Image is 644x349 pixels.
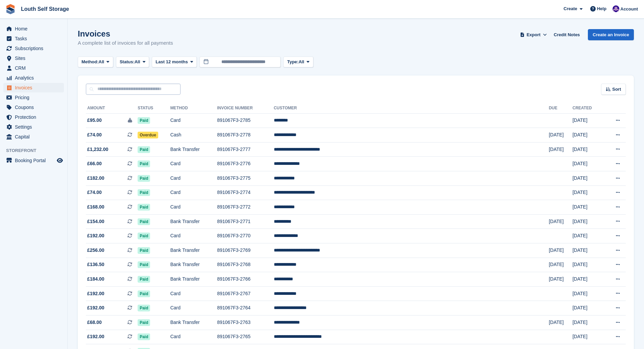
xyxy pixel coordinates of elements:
[3,93,64,102] a: menu
[549,315,572,330] td: [DATE]
[572,315,603,330] td: [DATE]
[138,160,150,167] span: Paid
[138,218,150,225] span: Paid
[86,103,138,114] th: Amount
[6,147,67,154] span: Storefront
[549,258,572,272] td: [DATE]
[572,128,603,143] td: [DATE]
[170,128,217,143] td: Cash
[87,189,102,196] span: £74.00
[87,290,104,297] span: £192.00
[87,304,104,311] span: £192.00
[170,142,217,157] td: Bank Transfer
[138,146,150,153] span: Paid
[572,272,603,287] td: [DATE]
[217,113,274,128] td: 891067F3-2785
[217,186,274,200] td: 891067F3-2774
[217,200,274,215] td: 891067F3-2772
[138,305,150,311] span: Paid
[78,57,113,68] button: Method: All
[87,146,108,153] span: £1,232.00
[170,315,217,330] td: Bank Transfer
[56,156,64,165] a: Preview store
[138,132,158,138] span: Overdue
[564,5,577,12] span: Create
[15,63,55,73] span: CRM
[120,59,135,65] span: Status:
[217,142,274,157] td: 891067F3-2777
[87,203,104,211] span: £168.00
[15,83,55,92] span: Invoices
[170,301,217,315] td: Card
[287,59,299,65] span: Type:
[217,330,274,344] td: 891067F3-2765
[572,243,603,258] td: [DATE]
[152,57,197,68] button: Last 12 months
[3,156,64,165] a: menu
[138,204,150,211] span: Paid
[170,186,217,200] td: Card
[116,57,149,68] button: Status: All
[170,157,217,171] td: Card
[572,229,603,243] td: [DATE]
[3,44,64,53] a: menu
[217,128,274,143] td: 891067F3-2778
[551,29,582,40] a: Credit Notes
[138,319,150,326] span: Paid
[170,103,217,114] th: Method
[3,73,64,83] a: menu
[572,258,603,272] td: [DATE]
[3,122,64,132] a: menu
[572,200,603,215] td: [DATE]
[572,214,603,229] td: [DATE]
[15,156,55,165] span: Booking Portal
[5,4,16,14] img: stora-icon-8386f47178a22dfd0bd8f6a31ec36ba5ce8667c1dd55bd0f319d3a0aa187defe.svg
[572,113,603,128] td: [DATE]
[170,286,217,301] td: Card
[170,171,217,186] td: Card
[549,272,572,287] td: [DATE]
[170,229,217,243] td: Card
[138,333,150,340] span: Paid
[170,243,217,258] td: Bank Transfer
[572,286,603,301] td: [DATE]
[3,53,64,63] a: menu
[217,286,274,301] td: 891067F3-2767
[81,59,99,65] span: Method:
[217,229,274,243] td: 891067F3-2770
[15,44,55,53] span: Subscriptions
[613,5,619,12] img: Matthew Frith
[217,258,274,272] td: 891067F3-2768
[87,247,104,254] span: £256.00
[138,175,150,182] span: Paid
[87,232,104,239] span: £192.00
[3,112,64,122] a: menu
[87,333,104,340] span: £192.00
[15,122,55,132] span: Settings
[519,29,548,40] button: Export
[572,186,603,200] td: [DATE]
[170,113,217,128] td: Card
[572,142,603,157] td: [DATE]
[78,29,173,38] h1: Invoices
[15,112,55,122] span: Protection
[572,301,603,315] td: [DATE]
[87,276,104,283] span: £184.00
[138,233,150,239] span: Paid
[18,3,72,15] a: Louth Self Storage
[15,73,55,83] span: Analytics
[15,34,55,43] span: Tasks
[3,132,64,141] a: menu
[527,31,541,38] span: Export
[138,103,170,114] th: Status
[138,247,150,254] span: Paid
[274,103,549,114] th: Customer
[170,258,217,272] td: Bank Transfer
[612,86,621,93] span: Sort
[549,103,572,114] th: Due
[170,200,217,215] td: Card
[3,103,64,112] a: menu
[283,57,313,68] button: Type: All
[87,218,104,225] span: £154.00
[217,171,274,186] td: 891067F3-2775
